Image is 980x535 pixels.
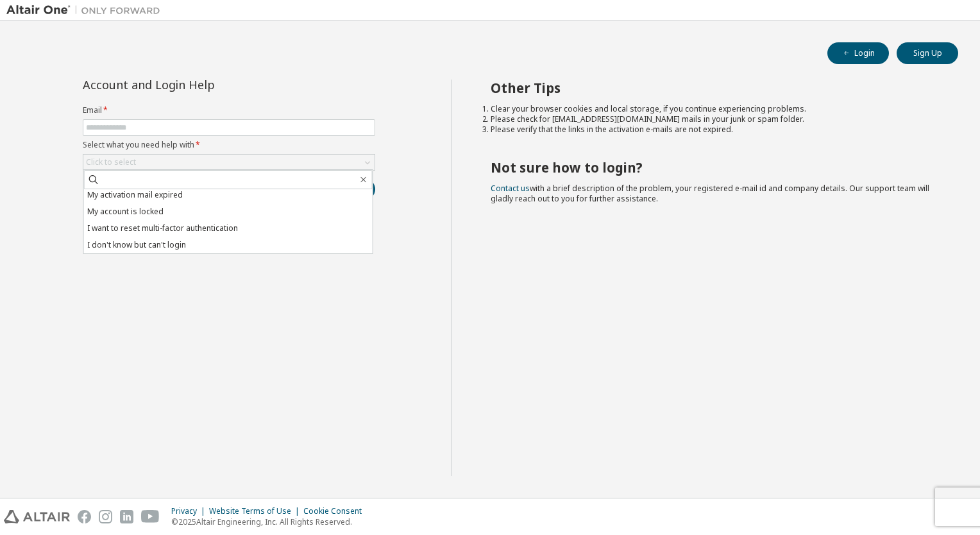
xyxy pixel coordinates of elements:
[6,4,167,17] img: Altair One
[4,510,70,523] img: altair_logo.svg
[491,80,936,96] h2: Other Tips
[491,104,936,114] li: Clear your browser cookies and local storage, if you continue experiencing problems.
[491,159,936,176] h2: Not sure how to login?
[86,157,136,167] div: Click to select
[78,510,91,523] img: facebook.svg
[83,80,317,90] div: Account and Login Help
[141,510,160,523] img: youtube.svg
[303,506,369,516] div: Cookie Consent
[491,114,936,124] li: Please check for [EMAIL_ADDRESS][DOMAIN_NAME] mails in your junk or spam folder.
[491,183,530,194] a: Contact us
[83,155,375,170] div: Click to select
[171,516,369,527] p: © 2025 Altair Engineering, Inc. All Rights Reserved.
[120,510,133,523] img: linkedin.svg
[491,183,929,204] span: with a brief description of the problem, your registered e-mail id and company details. Our suppo...
[491,124,936,135] li: Please verify that the links in the activation e-mails are not expired.
[99,510,112,523] img: instagram.svg
[171,506,209,516] div: Privacy
[83,140,375,150] label: Select what you need help with
[83,105,375,115] label: Email
[827,42,889,64] button: Login
[84,187,373,203] li: My activation mail expired
[897,42,958,64] button: Sign Up
[209,506,303,516] div: Website Terms of Use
